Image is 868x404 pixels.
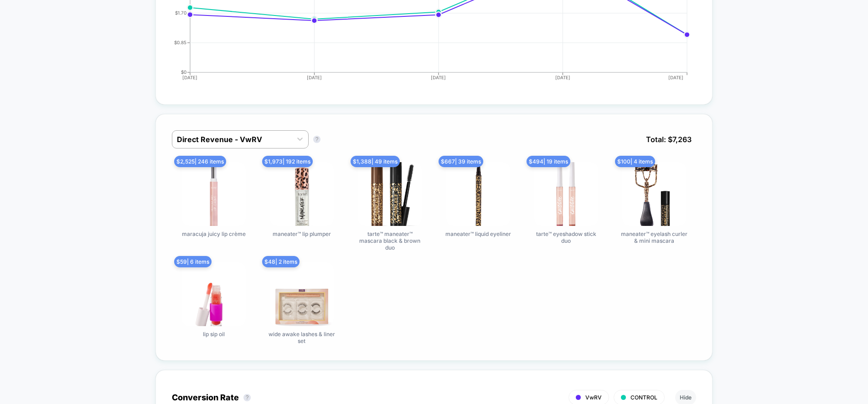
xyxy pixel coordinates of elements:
[585,394,602,401] span: VwRV
[243,394,251,401] button: ?
[641,130,696,148] span: Total: $ 7,263
[175,10,186,15] tspan: $1.70
[620,230,688,244] span: maneater™ eyelash curler & mini mascara
[358,162,422,226] img: tarte™ maneater™ mascara black & brown duo
[181,69,186,75] tspan: $0
[174,156,226,167] span: $ 2,525 | 246 items
[174,256,212,267] span: $ 59 | 6 items
[630,394,657,401] span: CONTROL
[446,162,510,226] img: maneater™ liquid eyeliner
[534,162,598,226] img: tarte™ eyeshadow stick duo
[182,262,246,326] img: lip sip oil
[313,136,320,143] button: ?
[555,75,570,80] tspan: [DATE]
[669,75,684,80] tspan: [DATE]
[615,156,655,167] span: $ 100 | 4 items
[174,40,186,45] tspan: $0.85
[268,331,336,344] span: wide awake lashes & liner set
[431,75,446,80] tspan: [DATE]
[262,156,313,167] span: $ 1,973 | 192 items
[445,230,511,237] span: maneater™ liquid eyeliner
[527,156,570,167] span: $ 494 | 19 items
[307,75,322,80] tspan: [DATE]
[273,230,331,237] span: maneater™ lip plumper
[270,262,334,326] img: wide awake lashes & liner set
[622,162,686,226] img: maneater™ eyelash curler & mini mascara
[532,230,600,244] span: tarte™ eyeshadow stick duo
[262,256,300,267] span: $ 48 | 2 items
[356,230,424,251] span: tarte™ maneater™ mascara black & brown duo
[182,230,246,237] span: maracuja juicy lip crème
[203,331,225,338] span: lip sip oil
[270,162,334,226] img: maneater™ lip plumper
[182,75,197,80] tspan: [DATE]
[182,162,246,226] img: maracuja juicy lip crème
[439,156,483,167] span: $ 667 | 39 items
[351,156,400,167] span: $ 1,388 | 49 items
